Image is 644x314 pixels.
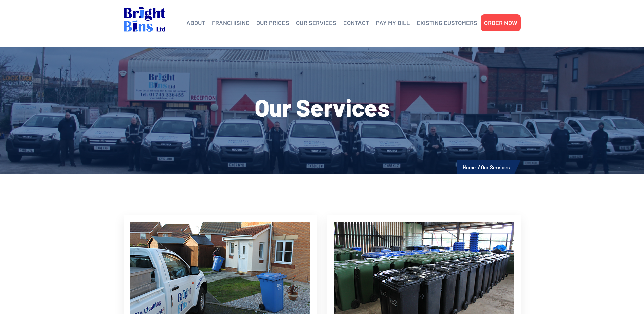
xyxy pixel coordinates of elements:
[296,18,336,28] a: OUR SERVICES
[484,18,517,28] a: ORDER NOW
[124,95,521,119] h1: Our Services
[376,18,410,28] a: PAY MY BILL
[256,18,289,28] a: OUR PRICES
[343,18,369,28] a: CONTACT
[186,18,205,28] a: ABOUT
[417,18,477,28] a: EXISTING CUSTOMERS
[463,164,476,170] a: Home
[481,163,510,172] li: Our Services
[212,18,250,28] a: FRANCHISING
